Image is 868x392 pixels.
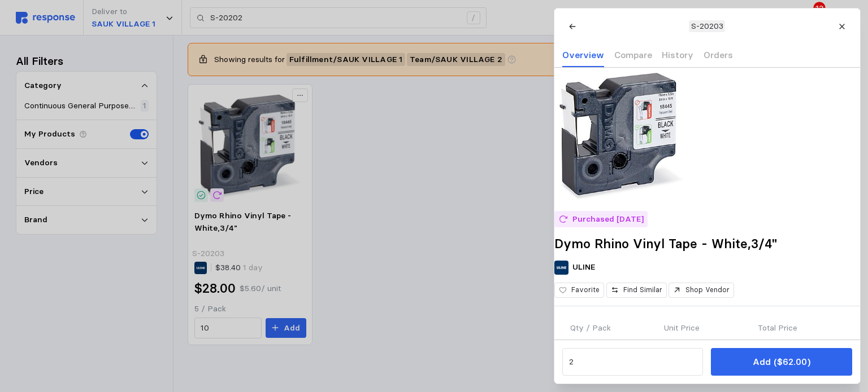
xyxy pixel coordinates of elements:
div: $6.20 [664,336,750,351]
p: Purchased [DATE] [572,213,643,226]
button: Add ($62.00) [711,348,852,376]
h2: Dymo Rhino Vinyl Tape - White,3/4" [554,235,860,253]
p: ULINE [572,261,595,274]
div: Qty / Pack [570,322,656,334]
div: 5 [570,336,656,351]
p: Find Similar [623,285,662,295]
p: Compare [614,48,652,62]
p: Shop Vendor [685,285,730,295]
p: Favorite [571,285,600,295]
button: Find Similar [606,283,666,298]
p: S-20203 [691,20,723,33]
button: Shop Vendor [669,283,734,298]
img: S-20203 [554,68,690,203]
button: Favorite [554,283,604,298]
div: $31.00 [758,336,844,351]
div: Unit Price [664,322,750,334]
p: Overview [562,48,604,62]
div: Total Price [758,322,844,334]
p: History [662,48,693,62]
input: Qty [568,352,696,372]
p: Add ($62.00) [752,355,810,369]
p: Orders [703,48,732,62]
